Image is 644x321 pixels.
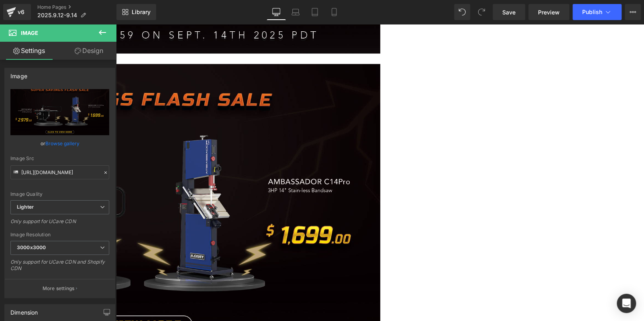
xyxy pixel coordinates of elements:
[473,4,489,20] button: Redo
[21,30,38,36] span: Image
[324,4,344,20] a: Mobile
[10,165,109,179] input: Link
[538,8,560,16] span: Preview
[10,305,38,316] div: Dimension
[582,9,602,15] span: Publish
[267,4,286,20] a: Desktop
[10,68,27,79] div: Image
[10,232,109,238] div: Image Resolution
[43,285,75,292] p: More settings
[10,259,109,277] div: Only support for UCare CDN and Shopify CDN
[17,244,46,250] b: 3000x3000
[60,42,118,60] a: Design
[305,4,324,20] a: Tablet
[625,4,641,20] button: More
[528,4,569,20] a: Preview
[10,218,109,230] div: Only support for UCare CDN
[454,4,470,20] button: Undo
[10,139,109,148] div: or
[17,204,34,210] b: Lighter
[16,7,26,17] div: v6
[37,12,77,18] span: 2025.9.12-9.14
[3,4,31,20] a: v6
[37,4,116,10] a: Home Pages
[617,294,636,313] div: Open Intercom Messenger
[45,136,79,150] a: Browse gallery
[132,8,151,16] span: Library
[286,4,305,20] a: Laptop
[502,8,516,16] span: Save
[5,279,115,298] button: More settings
[116,24,644,321] iframe: To enrich screen reader interactions, please activate Accessibility in Grammarly extension settings
[573,4,622,20] button: Publish
[116,4,156,20] a: New Library
[10,156,109,161] div: Image Src
[10,191,109,197] div: Image Quality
